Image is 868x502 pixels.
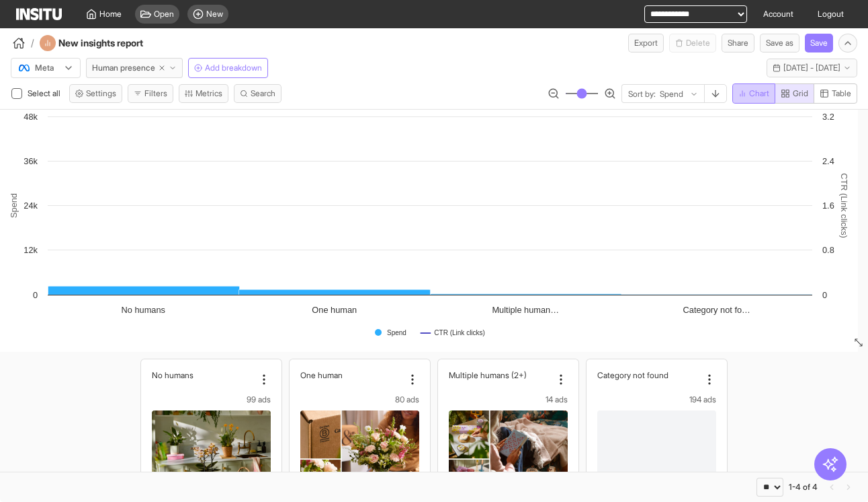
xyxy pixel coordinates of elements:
[152,370,255,380] div: No humans
[58,36,179,50] h4: New insights report
[822,201,834,211] text: 1.6
[597,370,668,380] h2: Category not found
[767,59,857,77] button: [DATE] - [DATE]
[449,394,568,405] div: 14 ads
[152,394,271,405] div: 99 ads
[449,370,527,380] h2: Multiple humans (2+)
[749,88,769,99] span: Chart
[312,305,357,315] tspan: One human
[24,156,38,166] text: 36k
[732,83,775,104] button: Chart
[206,9,223,20] span: New
[793,88,808,99] span: Grid
[122,305,165,315] tspan: No humans
[722,34,754,52] button: Share
[387,329,406,336] text: Spend
[205,63,262,73] span: Add breakdown
[783,63,840,73] span: [DATE] - [DATE]
[152,370,193,380] h2: No humans
[683,305,750,315] tspan: Category not fo…
[9,193,19,218] text: Spend
[28,88,63,98] span: Select all
[839,173,849,238] text: CTR (Link clicks)
[300,370,343,380] h2: One human
[251,88,275,99] span: Search
[179,84,228,103] button: Metrics
[24,245,38,255] text: 12k
[775,83,814,104] button: Grid
[669,34,716,52] span: You cannot delete a preset report.
[805,34,833,52] button: Save
[300,394,419,405] div: 80 ads
[24,112,38,122] text: 48k
[31,36,34,50] span: /
[434,329,485,336] text: CTR (Link clicks)
[92,63,155,73] span: Human presence
[99,9,122,20] span: Home
[188,58,268,78] button: Add breakdown
[33,290,38,300] text: 0
[69,84,122,103] button: Settings
[86,58,183,78] button: Human presence
[154,9,174,20] span: Open
[822,156,834,166] text: 2.4
[492,305,559,315] tspan: Multiple human…
[789,482,818,493] div: 1-4 of 4
[822,112,834,122] text: 3.2
[24,201,38,211] text: 24k
[822,245,834,255] text: 0.8
[40,35,179,51] div: New insights report
[16,8,62,20] img: Logo
[628,89,656,100] span: Sort by:
[628,34,664,52] button: Export
[86,88,116,99] span: Settings
[300,370,403,380] div: One human
[822,290,827,300] text: 0
[814,83,857,104] button: Table
[760,34,799,52] button: Save as
[449,370,552,380] div: Multiple humans (2+)
[597,370,700,380] div: Category not found
[832,88,851,99] span: Table
[11,35,34,51] button: /
[669,34,716,52] button: Delete
[128,84,173,103] button: Filters
[597,394,716,405] div: 194 ads
[234,84,281,103] button: Search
